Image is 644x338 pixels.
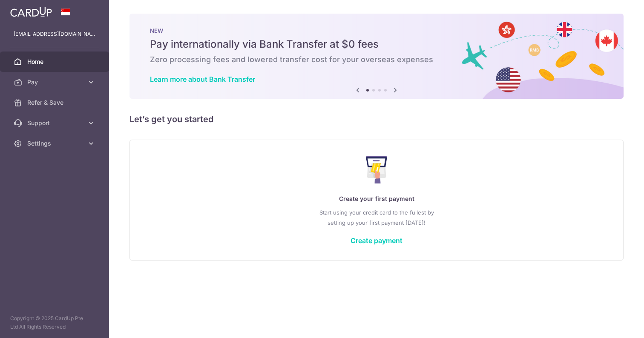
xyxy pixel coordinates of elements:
h5: Pay internationally via Bank Transfer at $0 fees [150,37,603,51]
h6: Zero processing fees and lowered transfer cost for your overseas expenses [150,54,603,65]
span: Pay [27,78,83,86]
a: Learn more about Bank Transfer [150,75,255,83]
span: Settings [27,139,83,148]
p: NEW [150,27,603,34]
img: Bank transfer banner [129,14,624,99]
img: Make Payment [366,156,388,183]
p: [EMAIL_ADDRESS][DOMAIN_NAME] [14,30,95,38]
span: Home [27,57,83,66]
p: Start using your credit card to the fullest by setting up your first payment [DATE]! [147,207,606,228]
img: CardUp [10,7,52,17]
h5: Let’s get you started [129,112,624,126]
p: Create your first payment [147,194,606,204]
a: Create payment [351,236,402,245]
span: Support [27,119,83,127]
span: Refer & Save [27,98,83,107]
